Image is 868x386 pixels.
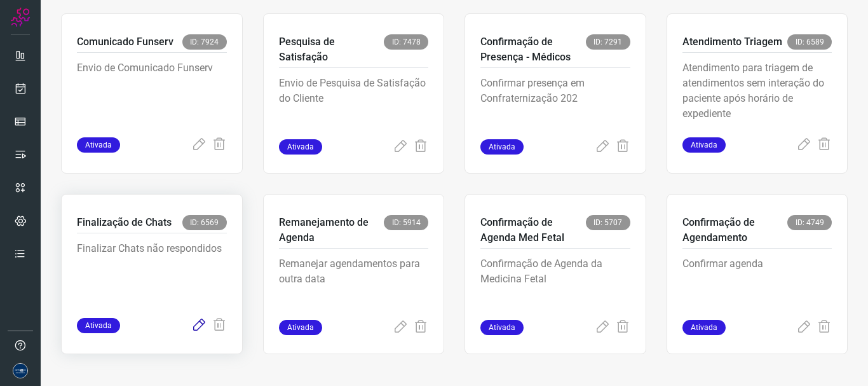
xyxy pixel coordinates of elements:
[384,215,428,230] span: ID: 5914
[480,34,586,65] p: Confirmação de Presença - Médicos
[682,320,726,335] span: Ativada
[77,241,227,305] p: Finalizar Chats não respondidos
[682,60,832,124] p: Atendimento para triagem de atendimentos sem interação do paciente após horário de expediente
[480,320,524,335] span: Ativada
[11,8,30,27] img: Logo
[77,34,173,50] p: Comunicado Funserv
[279,320,322,335] span: Ativada
[77,215,172,230] p: Finalização de Chats
[682,215,788,245] p: Confirmação de Agendamento
[480,215,586,245] p: Confirmação de Agenda Med Fetal
[279,76,429,139] p: Envio de Pesquisa de Satisfação do Cliente
[77,60,227,124] p: Envio de Comunicado Funserv
[77,137,120,153] span: Ativada
[279,34,384,65] p: Pesquisa de Satisfação
[480,256,630,320] p: Confirmação de Agenda da Medicina Fetal
[682,256,832,320] p: Confirmar agenda
[586,215,630,230] span: ID: 5707
[787,215,832,230] span: ID: 4749
[384,34,428,50] span: ID: 7478
[279,256,429,320] p: Remanejar agendamentos para outra data
[480,139,524,155] span: Ativada
[77,318,120,333] span: Ativada
[787,34,832,50] span: ID: 6589
[279,215,384,245] p: Remanejamento de Agenda
[480,76,630,139] p: Confirmar presença em Confraternização 202
[682,137,726,153] span: Ativada
[682,34,782,50] p: Atendimento Triagem
[182,215,227,230] span: ID: 6569
[279,139,322,155] span: Ativada
[182,34,227,50] span: ID: 7924
[13,363,28,378] img: d06bdf07e729e349525d8f0de7f5f473.png
[586,34,630,50] span: ID: 7291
